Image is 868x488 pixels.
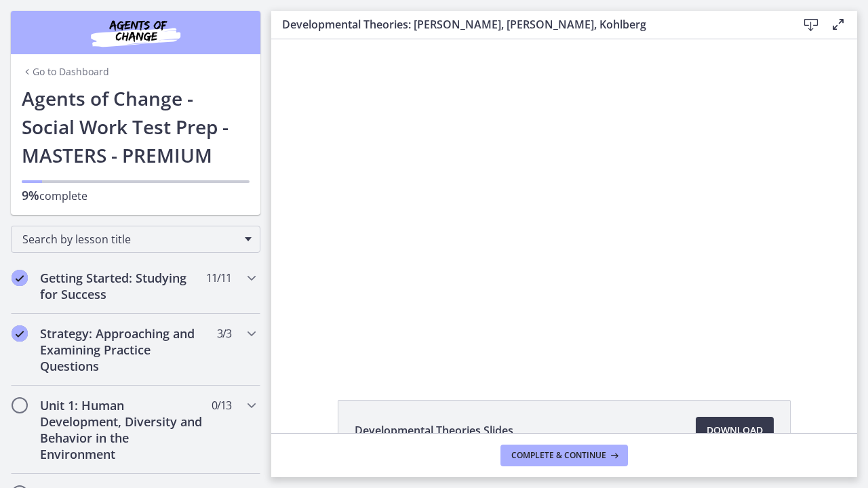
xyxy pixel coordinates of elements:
[22,84,250,169] h1: Agents of Change - Social Work Test Prep - MASTERS - PREMIUM
[40,397,205,462] h2: Unit 1: Human Development, Diversity and Behavior in the Environment
[22,232,238,247] span: Search by lesson title
[217,325,231,342] span: 3 / 3
[511,450,606,461] span: Complete & continue
[282,16,776,33] h3: Developmental Theories: [PERSON_NAME], [PERSON_NAME], Kohlberg
[22,187,39,203] span: 9%
[500,445,628,466] button: Complete & continue
[696,417,774,444] a: Download
[40,270,205,302] h2: Getting Started: Studying for Success
[707,422,763,439] span: Download
[54,16,217,49] img: Agents of Change
[40,325,205,374] h2: Strategy: Approaching and Examining Practice Questions
[271,39,857,369] iframe: Video Lesson
[206,270,231,286] span: 11 / 11
[355,422,513,439] span: Developmental Theories Slides
[11,226,260,253] div: Search by lesson title
[12,325,28,342] i: Completed
[212,397,231,413] span: 0 / 13
[22,65,109,79] a: Go to Dashboard
[12,270,28,286] i: Completed
[22,187,250,204] p: complete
